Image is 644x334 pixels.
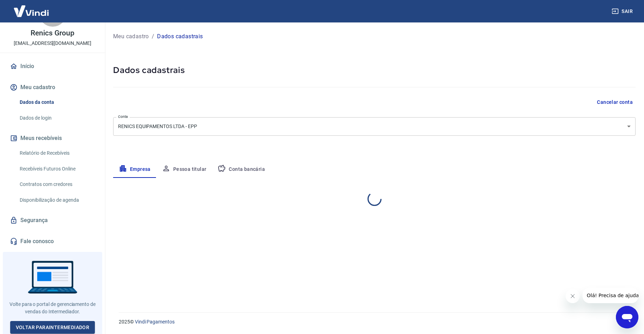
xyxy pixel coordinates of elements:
p: 2025 © [119,318,627,326]
a: Recebíveis Futuros Online [17,162,97,176]
a: Meu cadastro [113,32,149,41]
iframe: Fechar mensagem [566,289,580,303]
button: Empresa [113,161,156,178]
a: Segurança [8,213,97,228]
div: RENICS EQUIPAMENTOS LTDA - EPP [113,117,636,136]
p: Dados cadastrais [157,32,203,41]
h5: Dados cadastrais [113,65,636,76]
iframe: Botão para abrir a janela de mensagens [616,306,638,328]
a: Relatório de Recebíveis [17,146,97,160]
a: Fale conosco [8,234,97,249]
iframe: Mensagem da empresa [583,288,638,303]
p: Renics Group [31,29,74,37]
a: Contratos com credores [17,177,97,192]
a: Início [8,59,97,74]
a: Vindi Pagamentos [135,319,175,325]
button: Meu cadastro [8,80,97,95]
button: Meus recebíveis [8,131,97,146]
a: Disponibilização de agenda [17,193,97,207]
label: Conta [118,114,128,119]
a: Dados de login [17,111,97,125]
img: Vindi [8,0,54,22]
p: / [152,32,154,41]
p: [EMAIL_ADDRESS][DOMAIN_NAME] [14,40,91,47]
a: Dados da conta [17,95,97,109]
span: Olá! Precisa de ajuda? [4,5,59,11]
button: Cancelar conta [594,96,636,109]
button: Sair [610,5,636,18]
a: Voltar paraIntermediador [10,321,95,334]
button: Conta bancária [212,161,271,178]
button: Pessoa titular [156,161,212,178]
